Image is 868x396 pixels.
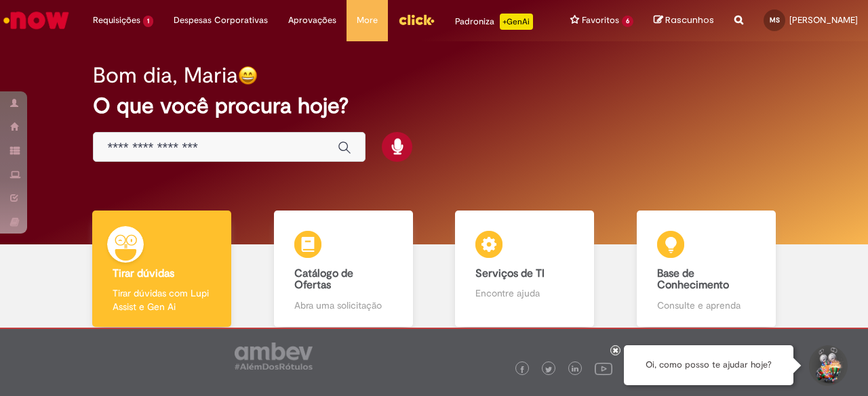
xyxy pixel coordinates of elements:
p: Encontre ajuda [475,286,574,300]
b: Catálogo de Ofertas [294,267,353,292]
b: Tirar dúvidas [113,267,174,280]
span: 6 [622,16,633,27]
span: Requisições [93,14,140,27]
img: logo_footer_twitter.png [545,366,552,373]
p: Tirar dúvidas com Lupi Assist e Gen Ai [113,286,211,313]
a: Rascunhos [654,14,714,27]
span: MS [770,16,780,24]
img: logo_footer_youtube.png [595,359,612,377]
img: ServiceNow [1,7,71,34]
span: 1 [143,16,153,27]
img: happy-face.png [238,66,258,85]
img: click_logo_yellow_360x200.png [398,9,435,30]
b: Base de Conhecimento [657,267,729,292]
p: Consulte e aprenda [657,299,755,312]
b: Serviços de TI [475,267,545,280]
a: Serviços de TI Encontre ajuda [434,211,616,328]
div: Padroniza [455,14,533,30]
div: Oi, como posso te ajudar hoje? [624,345,793,385]
span: [PERSON_NAME] [789,14,858,26]
img: logo_footer_linkedin.png [572,366,578,374]
img: logo_footer_facebook.png [519,366,526,373]
h2: Bom dia, Maria [93,64,238,87]
p: Abra uma solicitação [294,299,393,312]
span: Aprovações [288,14,336,27]
span: Favoritos [582,14,619,27]
img: logo_footer_ambev_rotulo_gray.png [235,343,313,370]
span: Despesas Corporativas [174,14,268,27]
h2: O que você procura hoje? [93,94,774,118]
a: Tirar dúvidas Tirar dúvidas com Lupi Assist e Gen Ai [71,211,253,328]
a: Catálogo de Ofertas Abra uma solicitação [253,211,435,328]
button: Iniciar Conversa de Suporte [807,345,848,386]
a: Base de Conhecimento Consulte e aprenda [616,211,797,328]
span: Rascunhos [665,14,714,26]
p: +GenAi [500,14,533,30]
span: More [357,14,378,27]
